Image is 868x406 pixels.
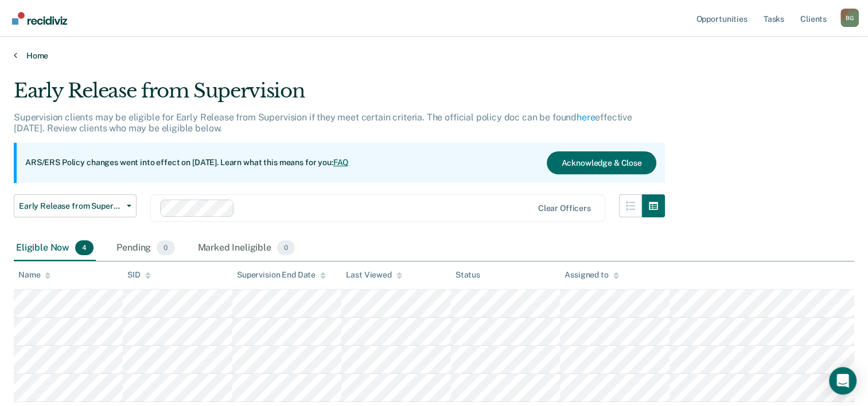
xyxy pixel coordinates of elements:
p: Supervision clients may be eligible for Early Release from Supervision if they meet certain crite... [14,112,632,134]
button: Profile dropdown button [840,9,859,27]
a: FAQ [333,158,349,167]
div: SID [127,270,151,280]
div: Pending0 [114,236,177,261]
div: Clear officers [538,204,591,213]
div: Assigned to [565,270,618,280]
img: Recidiviz [12,12,67,25]
button: Early Release from Supervision [14,194,137,217]
div: Early Release from Supervision [14,79,665,112]
button: Acknowledge & Close [547,151,656,174]
div: Last Viewed [346,270,402,280]
div: Eligible Now4 [14,236,96,261]
div: B G [840,9,859,27]
span: 0 [277,240,295,255]
div: Open Intercom Messenger [829,367,857,395]
div: Status [456,270,480,280]
span: Early Release from Supervision [19,201,122,211]
a: Home [14,50,854,61]
span: 4 [75,240,94,255]
div: Supervision End Date [237,270,326,280]
div: Marked Ineligible0 [196,236,298,261]
a: here [577,112,595,123]
span: 0 [157,240,174,255]
p: ARS/ERS Policy changes went into effect on [DATE]. Learn what this means for you: [25,157,349,169]
div: Name [18,270,50,280]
